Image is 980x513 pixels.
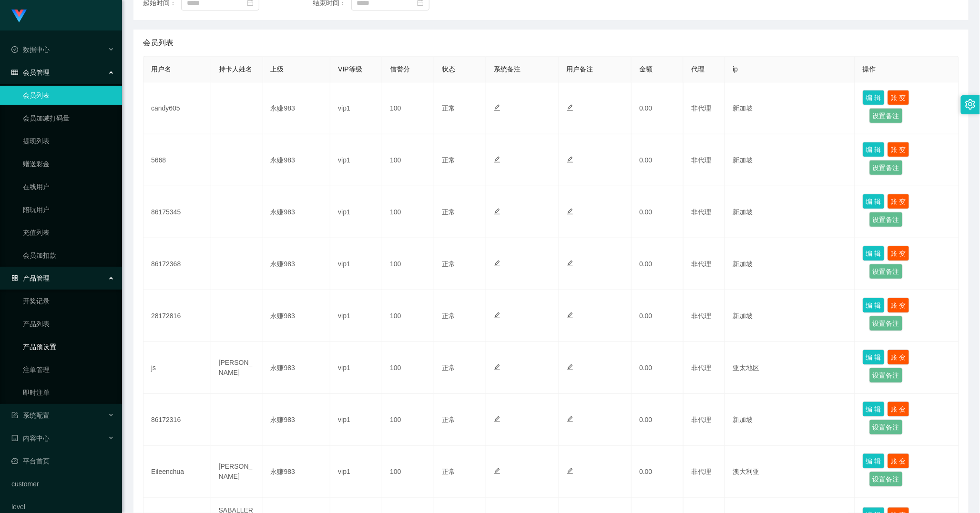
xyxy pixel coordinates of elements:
[494,312,500,319] i: 图标: edit
[863,90,885,105] button: 编 辑
[567,208,573,215] i: 图标: edit
[725,82,855,134] td: 新加坡
[382,342,434,394] td: 100
[869,264,903,279] button: 设置备注
[567,104,573,111] i: 图标: edit
[632,238,684,290] td: 0.00
[263,342,331,394] td: 永赚983
[888,453,909,469] button: 账 变
[23,360,114,379] a: 注单管理
[442,416,455,423] span: 正常
[143,238,211,290] td: 86172368
[965,99,976,110] i: 图标: setting
[11,452,114,471] a: 图标: dashboard平台首页
[725,238,855,290] td: 新加坡
[632,290,684,342] td: 0.00
[494,468,500,474] i: 图标: edit
[863,246,885,261] button: 编 辑
[330,186,382,238] td: vip1
[442,65,455,73] span: 状态
[691,312,711,320] span: 非代理
[330,290,382,342] td: vip1
[143,186,211,238] td: 86175345
[567,260,573,267] i: 图标: edit
[494,156,500,163] i: 图标: edit
[632,186,684,238] td: 0.00
[567,416,573,422] i: 图标: edit
[442,364,455,372] span: 正常
[442,208,455,216] span: 正常
[11,46,50,53] span: 数据中心
[23,109,114,128] a: 会员加减打码量
[382,446,434,498] td: 100
[211,446,263,498] td: [PERSON_NAME]
[330,82,382,134] td: vip1
[330,134,382,186] td: vip1
[567,364,573,371] i: 图标: edit
[888,298,909,313] button: 账 变
[442,468,455,475] span: 正常
[632,342,684,394] td: 0.00
[11,46,18,53] i: 图标: check-circle-o
[23,86,114,105] a: 会员列表
[725,134,855,186] td: 新加坡
[863,453,885,469] button: 编 辑
[11,10,27,23] img: logo.9652507e.png
[691,468,711,475] span: 非代理
[567,468,573,474] i: 图标: edit
[143,394,211,446] td: 86172316
[869,212,903,227] button: 设置备注
[639,65,653,73] span: 金额
[632,446,684,498] td: 0.00
[442,260,455,268] span: 正常
[219,65,252,73] span: 持卡人姓名
[382,134,434,186] td: 100
[863,298,885,313] button: 编 辑
[869,472,903,487] button: 设置备注
[143,37,174,49] span: 会员列表
[143,342,211,394] td: js
[869,316,903,331] button: 设置备注
[442,312,455,320] span: 正常
[567,156,573,163] i: 图标: edit
[494,260,500,267] i: 图标: edit
[11,435,18,442] i: 图标: profile
[494,416,500,422] i: 图标: edit
[632,134,684,186] td: 0.00
[725,342,855,394] td: 亚太地区
[632,394,684,446] td: 0.00
[263,290,331,342] td: 永赚983
[11,412,50,419] span: 系统配置
[494,65,521,73] span: 系统备注
[263,238,331,290] td: 永赚983
[442,104,455,112] span: 正常
[263,82,331,134] td: 永赚983
[23,383,114,402] a: 即时注单
[271,65,284,73] span: 上级
[691,208,711,216] span: 非代理
[494,364,500,371] i: 图标: edit
[888,402,909,417] button: 账 变
[691,260,711,268] span: 非代理
[869,420,903,435] button: 设置备注
[23,314,114,333] a: 产品列表
[494,104,500,111] i: 图标: edit
[330,446,382,498] td: vip1
[143,134,211,186] td: 5668
[330,394,382,446] td: vip1
[143,446,211,498] td: Eileenchua
[330,238,382,290] td: vip1
[23,246,114,265] a: 会员加扣款
[888,246,909,261] button: 账 变
[11,69,50,76] span: 会员管理
[382,394,434,446] td: 100
[863,142,885,157] button: 编 辑
[632,82,684,134] td: 0.00
[567,65,593,73] span: 用户备注
[888,142,909,157] button: 账 变
[151,65,171,73] span: 用户名
[725,290,855,342] td: 新加坡
[263,446,331,498] td: 永赚983
[888,194,909,209] button: 账 变
[888,90,909,105] button: 账 变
